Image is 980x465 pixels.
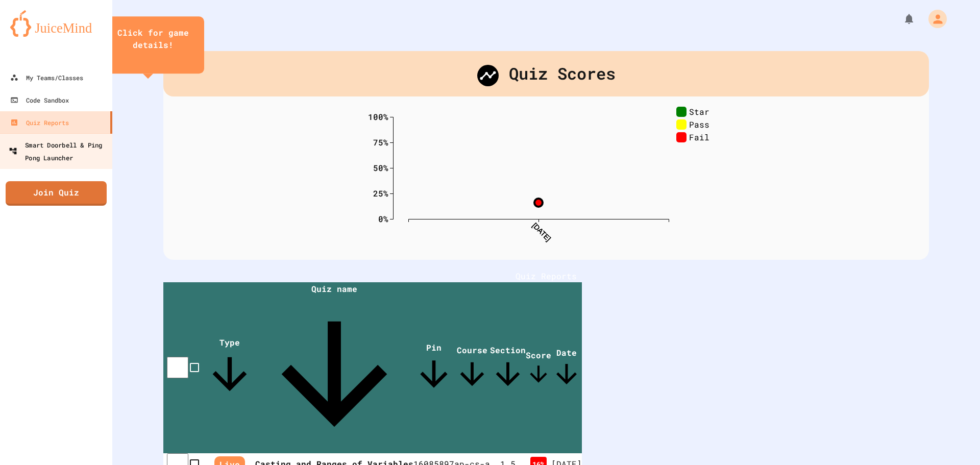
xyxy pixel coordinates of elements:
[167,357,188,378] input: select all desserts
[378,213,388,224] text: 0%
[373,136,388,147] text: 75%
[373,162,388,173] text: 50%
[918,7,949,31] div: My Account
[204,337,255,400] span: Type
[413,342,454,395] span: Pin
[551,347,582,389] span: Date
[689,131,709,142] text: Fail
[526,350,551,387] span: Score
[689,106,709,116] text: Star
[531,221,552,242] text: [DATE]
[6,181,107,206] a: Join Quiz
[163,51,929,96] div: Quiz Scores
[10,116,69,129] div: Quiz Reports
[163,270,929,282] h1: Quiz Reports
[689,118,709,129] text: Pass
[255,283,413,453] span: Quiz name
[373,187,388,198] text: 25%
[368,111,388,121] text: 100%
[112,27,194,51] div: Click for game details!
[10,94,69,106] div: Code Sandbox
[10,71,83,84] div: My Teams/Classes
[490,345,526,392] span: Section
[454,345,490,392] span: Course
[9,138,110,163] div: Smart Doorbell & Ping Pong Launcher
[10,10,102,37] img: logo-orange.svg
